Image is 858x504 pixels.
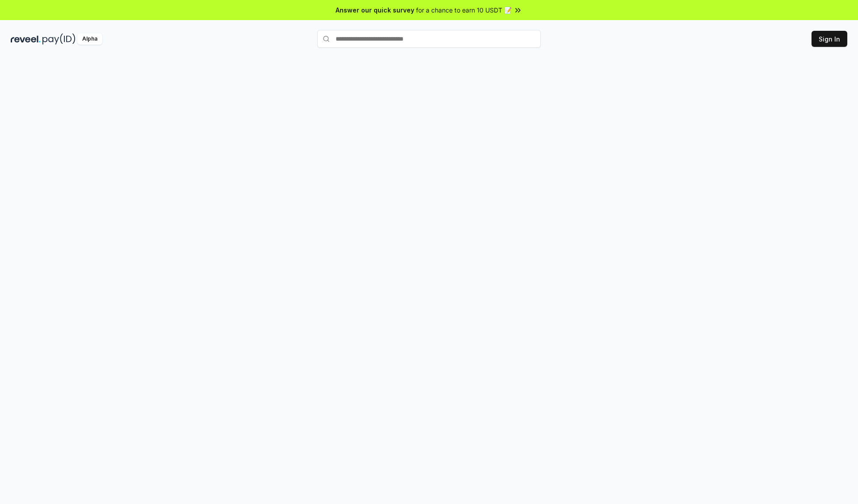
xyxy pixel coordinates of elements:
img: reveel_dark [11,33,41,45]
span: Answer our quick survey [336,5,414,15]
span: for a chance to earn 10 USDT 📝 [416,5,512,15]
img: pay_id [42,33,76,45]
button: Sign In [812,31,847,47]
div: Alpha [77,33,102,45]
